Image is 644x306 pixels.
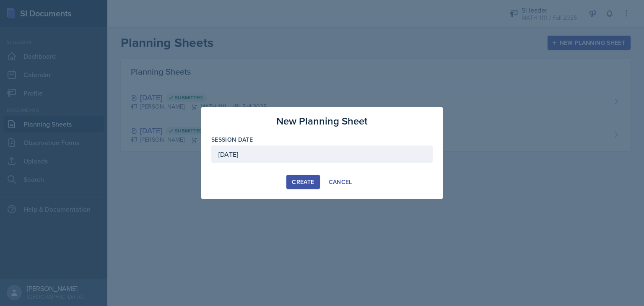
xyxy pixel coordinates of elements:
[211,135,253,144] label: Session Date
[323,175,358,189] button: Cancel
[286,175,319,189] button: Create
[329,179,352,185] div: Cancel
[292,179,314,185] div: Create
[276,114,368,129] h3: New Planning Sheet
